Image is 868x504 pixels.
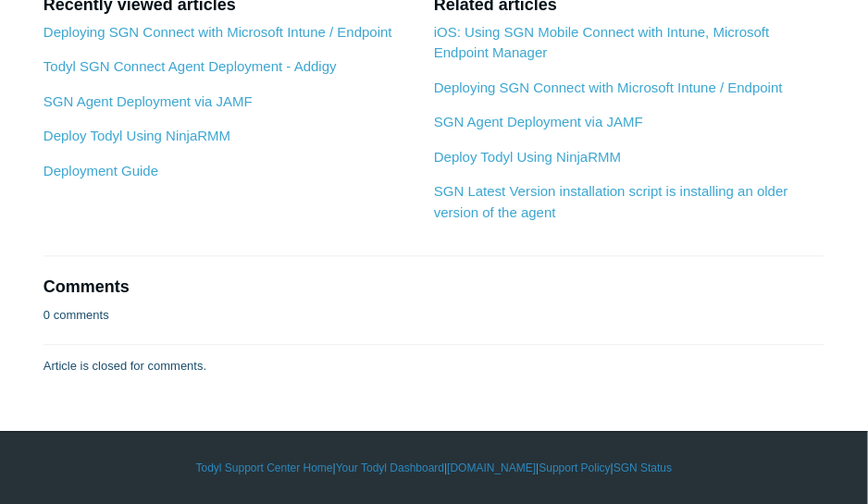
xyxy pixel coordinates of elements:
p: Article is closed for comments. [43,357,206,375]
a: SGN Agent Deployment via JAMF [43,93,253,109]
a: Deploy Todyl Using NinjaRMM [43,128,230,143]
a: SGN Agent Deployment via JAMF [434,114,643,129]
a: Deploy Todyl Using NinjaRMM [434,149,621,165]
a: Todyl Support Center Home [196,460,333,476]
a: SGN Latest Version installation script is installing an older version of the agent [434,183,788,220]
a: Support Policy [539,460,611,476]
a: Deploying SGN Connect with Microsoft Intune / Endpoint [43,24,392,40]
p: 0 comments [43,306,109,325]
h2: Comments [43,275,825,300]
a: Deployment Guide [43,163,158,178]
a: Todyl SGN Connect Agent Deployment - Addigy [43,58,337,74]
a: [DOMAIN_NAME] [447,460,536,476]
a: iOS: Using SGN Mobile Connect with Intune, Microsoft Endpoint Manager [434,24,770,61]
a: SGN Status [614,460,672,476]
a: Deploying SGN Connect with Microsoft Intune / Endpoint [434,80,783,95]
a: Your Todyl Dashboard [336,460,444,476]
